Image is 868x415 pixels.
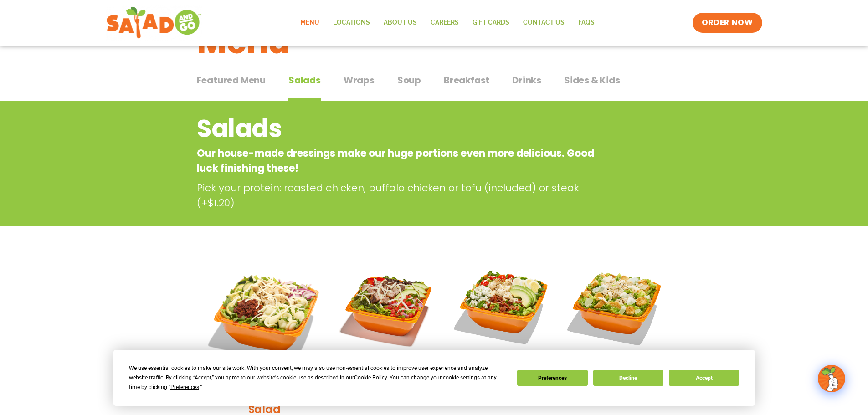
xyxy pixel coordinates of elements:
[571,12,601,33] a: FAQs
[444,73,489,87] span: Breakfast
[424,12,466,33] a: Careers
[693,13,762,33] a: ORDER NOW
[466,12,516,33] a: GIFT CARDS
[452,257,551,356] img: Product photo for Cobb Salad
[197,70,672,101] div: Tabbed content
[669,370,739,386] button: Accept
[354,374,387,381] span: Cookie Policy
[129,364,506,392] div: We use essential cookies to make our site work. With your consent, we may also use non-essential ...
[819,366,844,391] img: wpChatIcon
[197,73,266,87] span: Featured Menu
[516,12,571,33] a: Contact Us
[106,5,202,41] img: new-SAG-logo-768×292
[564,73,620,87] span: Sides & Kids
[377,12,424,33] a: About Us
[293,12,326,33] a: Menu
[326,12,377,33] a: Locations
[565,257,664,356] img: Product photo for Caesar Salad
[197,180,602,210] p: Pick your protein: roasted chicken, buffalo chicken or tofu (included) or steak (+$1.20)
[512,73,541,87] span: Drinks
[517,370,587,386] button: Preferences
[197,146,598,176] p: Our house-made dressings make our huge portions even more delicious. Good luck finishing these!
[197,110,598,147] h2: Salads
[288,73,321,87] span: Salads
[113,350,755,406] div: Cookie Consent Prompt
[593,370,663,386] button: Decline
[339,257,438,356] img: Product photo for Fajita Salad
[344,73,375,87] span: Wraps
[702,17,753,28] span: ORDER NOW
[293,12,601,33] nav: Menu
[170,384,199,390] span: Preferences
[204,257,325,379] img: Product photo for Tuscan Summer Salad
[397,73,421,87] span: Soup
